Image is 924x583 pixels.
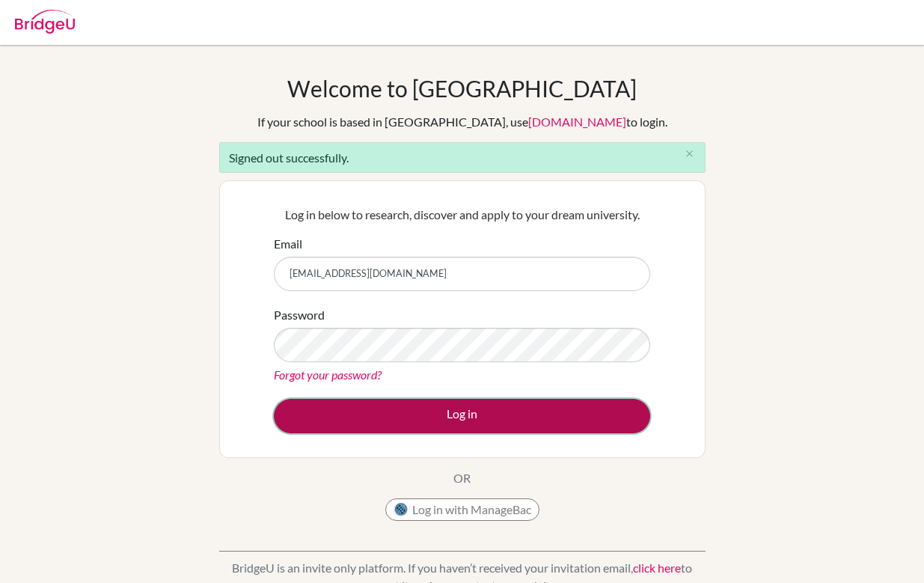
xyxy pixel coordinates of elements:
[274,206,650,224] p: Log in below to research, discover and apply to your dream university.
[274,367,382,382] a: Forgot your password?
[15,10,75,34] img: Bridge-U
[219,142,706,173] div: Signed out successfully.
[274,306,325,324] label: Password
[385,498,539,521] button: Log in with ManageBac
[274,235,302,253] label: Email
[684,148,695,159] i: close
[453,469,471,487] p: OR
[257,113,667,131] div: If your school is based in [GEOGRAPHIC_DATA], use to login.
[675,143,705,165] button: Close
[528,115,626,129] a: [DOMAIN_NAME]
[274,399,650,433] button: Log in
[287,75,637,102] h1: Welcome to [GEOGRAPHIC_DATA]
[633,561,681,575] a: click here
